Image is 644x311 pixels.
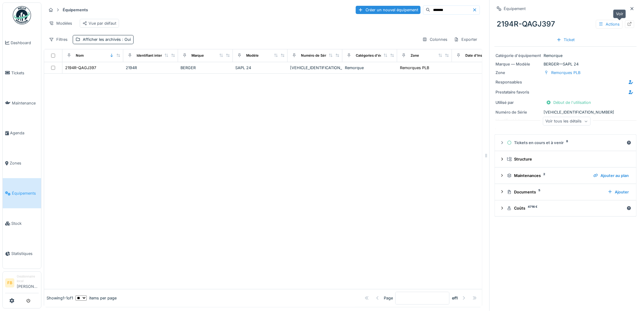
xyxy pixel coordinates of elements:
[497,170,634,181] summary: Maintenances2Ajouter au plan
[11,251,39,256] span: Statistiques
[345,65,395,71] div: Remorque
[507,156,629,162] div: Structure
[613,9,626,18] div: Voir
[504,6,526,12] div: Équipement
[496,79,541,85] div: Responsables
[47,295,73,301] div: Showing 1 - 1 of 1
[46,19,75,28] div: Modèles
[496,109,541,115] div: Numéro de Série
[10,130,39,136] span: Agenda
[507,189,603,195] div: Documents
[235,65,285,71] div: SAPL 24
[290,65,340,71] div: [VEHICLE_IDENTIFICATION_NUMBER]
[496,89,541,95] div: Prestataire favoris
[12,190,39,196] span: Équipements
[356,6,421,14] div: Créer un nouvel équipement
[451,35,480,44] div: Exporter
[121,37,131,42] span: : Oui
[3,28,41,58] a: Dashboard
[76,53,84,58] div: Nom
[465,53,495,58] div: Date d'Installation
[497,186,634,198] summary: Documents5Ajouter
[496,61,541,67] div: Marque — Modèle
[551,70,581,76] div: Remorques PLB
[246,53,259,58] div: Modèle
[180,65,230,71] div: BERGER
[5,278,14,288] li: FB
[3,148,41,178] a: Zones
[496,61,635,67] div: BERGER — SAPL 24
[3,178,41,208] a: Équipements
[507,173,589,178] div: Maintenances
[496,53,635,58] div: Remorque
[496,53,541,58] div: Catégorie d'équipement
[3,58,41,88] a: Tickets
[82,20,116,26] div: Vue par défaut
[3,88,41,118] a: Maintenance
[65,65,96,71] div: 2194R-QAGJ397
[46,35,70,44] div: Filtres
[11,70,39,76] span: Tickets
[591,171,632,180] div: Ajouter au plan
[17,274,39,284] div: Gestionnaire local
[544,98,594,107] div: Début de l'utilisation
[452,295,458,301] strong: of 1
[411,53,419,58] div: Zone
[137,53,166,58] div: Identifiant interne
[495,16,637,32] div: 2194R-QAGJ397
[191,53,204,58] div: Marque
[420,35,450,44] div: Colonnes
[400,65,429,71] div: Remorques PLB
[12,100,39,106] span: Maintenance
[3,239,41,269] a: Statistiques
[496,109,635,115] div: [VEHICLE_IDENTIFICATION_NUMBER]
[3,208,41,239] a: Stock
[543,117,591,126] div: Voir tous les détails
[507,205,624,211] div: Coûts
[126,65,176,71] div: 2194R
[11,40,39,46] span: Dashboard
[605,188,632,196] div: Ajouter
[11,221,39,226] span: Stock
[10,160,39,166] span: Zones
[83,37,131,42] div: Afficher les archivés
[497,154,634,165] summary: Structure
[554,36,577,44] div: Ticket
[507,140,624,146] div: Tickets en cours et à venir
[301,53,329,58] div: Numéro de Série
[60,7,90,13] strong: Équipements
[496,70,541,76] div: Zone
[497,203,634,214] summary: Coûts4716 €
[5,274,39,293] a: FB Gestionnaire local[PERSON_NAME]
[3,118,41,148] a: Agenda
[13,6,31,24] img: Badge_color-CXgf-gQk.svg
[356,53,398,58] div: Catégories d'équipement
[75,295,117,301] div: items per page
[17,274,39,292] li: [PERSON_NAME]
[596,20,623,29] div: Actions
[384,295,393,301] div: Page
[497,137,634,148] summary: Tickets en cours et à venir8
[496,100,541,105] div: Utilisé par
